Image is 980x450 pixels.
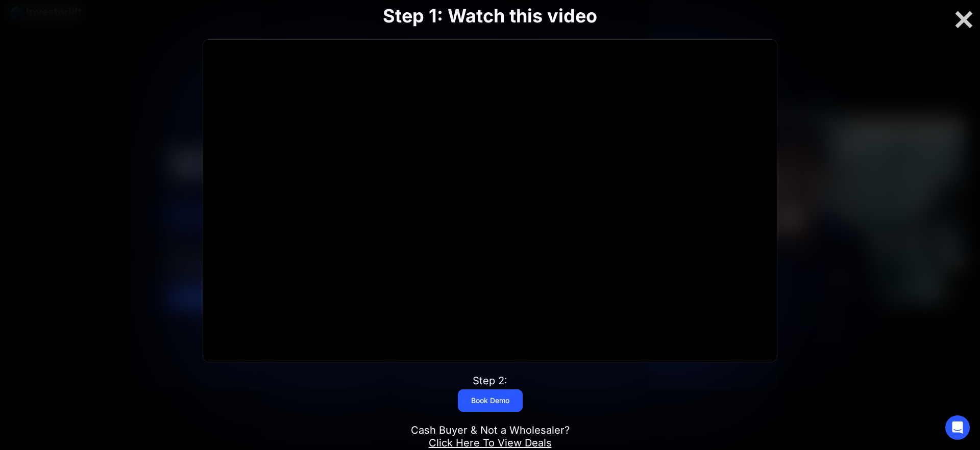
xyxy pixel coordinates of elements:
div: Cash Buyer & Not a Wholesaler? [411,424,570,449]
strong: Step 1: Watch this video [383,5,597,27]
div: Open Intercom Messenger [945,415,970,440]
a: Click Here To View Deals [429,437,552,449]
a: Book Demo [458,389,523,412]
div: Step 2: [473,375,507,387]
